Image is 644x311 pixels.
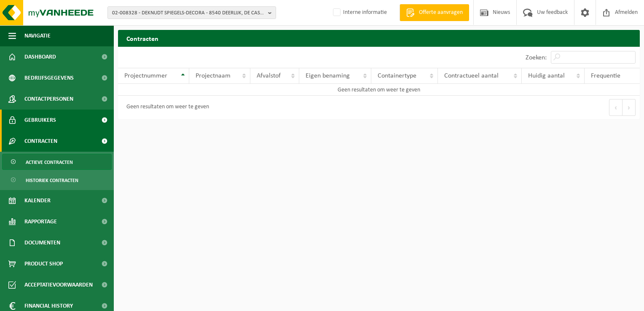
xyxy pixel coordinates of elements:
[122,100,209,115] div: Geen resultaten om weer te geven
[107,6,276,19] button: 02-008328 - DEKNUDT SPIEGELS-DECORA - 8540 DEERLIJK, DE CASSINASTRAAT 4-8
[400,4,469,21] a: Offerte aanvragen
[124,72,167,79] span: Projectnummer
[528,72,565,79] span: Huidig aantal
[2,172,112,188] a: Historiek contracten
[24,232,60,253] span: Documenten
[24,274,93,295] span: Acceptatievoorwaarden
[24,253,63,274] span: Product Shop
[112,7,265,19] span: 02-008328 - DEKNUDT SPIEGELS-DECORA - 8540 DEERLIJK, DE CASSINASTRAAT 4-8
[26,172,78,188] span: Historiek contracten
[118,84,640,96] td: Geen resultaten om weer te geven
[591,72,620,79] span: Frequentie
[26,154,73,170] span: Actieve contracten
[257,72,281,79] span: Afvalstof
[306,72,350,79] span: Eigen benaming
[118,30,640,46] h2: Contracten
[2,154,112,170] a: Actieve contracten
[24,25,51,46] span: Navigatie
[609,99,623,116] button: Previous
[24,211,57,232] span: Rapportage
[623,99,636,116] button: Next
[24,67,74,88] span: Bedrijfsgegevens
[24,190,51,211] span: Kalender
[526,54,547,61] label: Zoeken:
[196,72,231,79] span: Projectnaam
[331,6,387,19] label: Interne informatie
[417,8,465,17] span: Offerte aanvragen
[24,131,57,152] span: Contracten
[444,72,499,79] span: Contractueel aantal
[24,88,73,110] span: Contactpersonen
[378,72,416,79] span: Containertype
[24,46,56,67] span: Dashboard
[24,110,56,131] span: Gebruikers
